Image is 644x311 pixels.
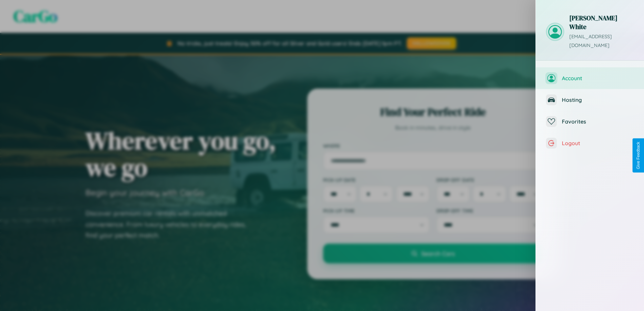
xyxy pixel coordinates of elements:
[562,118,634,125] span: Favorites
[636,142,641,169] div: Give Feedback
[562,96,634,103] span: Hosting
[536,132,644,154] button: Logout
[536,111,644,132] button: Favorites
[569,32,634,50] p: [EMAIL_ADDRESS][DOMAIN_NAME]
[562,75,634,82] span: Account
[569,14,634,31] h3: [PERSON_NAME] White
[536,89,644,111] button: Hosting
[536,67,644,89] button: Account
[562,140,634,147] span: Logout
